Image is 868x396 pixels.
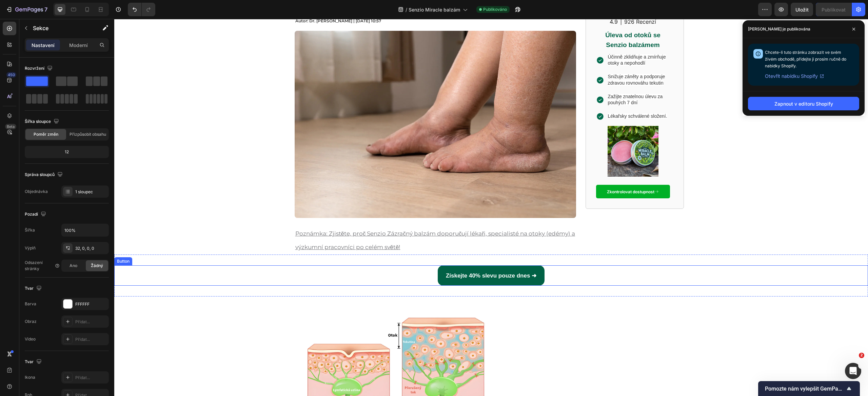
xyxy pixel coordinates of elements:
font: 1 sloupec [75,189,93,194]
font: 32, 0, 0, 0 [75,246,94,251]
font: 7 [44,6,47,13]
font: [PERSON_NAME] je publikována [748,26,810,31]
font: Pozadí [25,212,38,217]
font: Tvar [25,286,34,291]
a: Zkontrolovat dostupnost [482,166,556,179]
a: Získejte 40% slevu pouze dnes ➜ [323,246,430,267]
button: Zobrazit průzkum - Pomozte nám vylepšit GemPages! [765,384,853,393]
font: Ikona [25,375,35,380]
font: 450 [8,72,15,77]
u: Poznámka: Zjistěte, proč Senzio Zázračný balzám doporučují lékaři, specialisté na otoky (edémy) a... [181,211,461,232]
font: 12 [65,149,69,154]
font: 2 [860,353,863,357]
font: Tvar [25,359,34,364]
button: 7 [3,3,51,16]
font: Přidat... [75,337,90,342]
font: Beta [7,124,15,129]
font: Šířka sloupce [25,119,51,124]
p: Zkontrolovat dostupnost [493,170,540,176]
font: Přizpůsobit obsahu [70,132,106,137]
font: Odsazení stránky [25,260,43,271]
font: Video [25,336,36,342]
iframe: Oblast návrhu [114,19,868,396]
font: Uložit [795,7,809,13]
font: Barva [25,301,36,306]
font: Žádný [91,263,103,268]
font: Ano [70,263,77,268]
strong: Získejte 40% slevu pouze dnes ➜ [332,254,422,260]
font: Publikováno [483,7,507,12]
font: Moderní [69,42,88,48]
strong: Úleva od otoků se Senzio balzámem [491,13,546,30]
span: Lékařsky schválené složení. [494,94,553,100]
font: Obraz [25,319,37,324]
font: FFFFFF [75,302,90,307]
div: Button [1,239,17,245]
img: gempages_552112045764379432-07425aec-0027-4b26-9337-d16fea98a44a.webp [180,12,462,199]
font: Přidat... [75,375,90,380]
span: Zažijte znatelnou úlevu za pouhých 7 dní [494,75,549,86]
font: Správa sloupců [25,172,55,177]
font: Chcete-li tuto stránku zobrazit ve svém živém obchodě, přidejte ji prosím ručně do nabídky Shopify. [765,50,846,68]
font: Šířka [25,227,35,233]
font: Rozvržení [25,66,44,71]
font: Nastavení [32,42,55,48]
font: Pomozte nám vylepšit GemPages! [765,386,848,392]
font: Otevřít nabídku Shopify [765,73,818,79]
img: gempages_552112045764379432-8e3d9ec4-8df7-432a-a15f-6684e740061a.jpg [493,107,544,158]
input: Auto [62,224,108,236]
font: Senzio Miracle balzám [409,7,460,13]
font: Poměr změn [34,132,58,137]
font: Přidat... [75,319,90,324]
button: Zapnout v editoru Shopify [748,97,859,110]
font: Výplň [25,245,36,250]
div: Zpět/Znovu [128,3,155,16]
p: Sekce [33,24,88,32]
span: Účinně zklidňuje a zmírňuje otoky a nepohodlí [494,35,552,47]
button: Uložit [791,3,813,16]
font: Zapnout v editoru Shopify [774,101,833,107]
font: Objednávka [25,189,48,194]
button: Publikovat [816,3,851,16]
span: Snižuje záněty a podporuje zdravou rovnováhu tekutin [494,55,551,66]
font: / [406,7,407,13]
font: Publikovat [822,7,846,13]
font: Sekce [33,25,48,31]
iframe: Živý chat s interkomem [845,363,861,379]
